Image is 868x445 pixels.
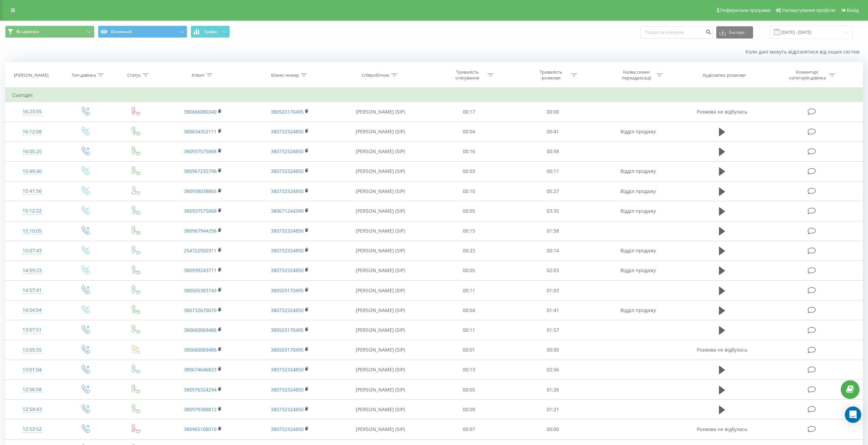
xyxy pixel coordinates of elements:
[271,307,304,313] a: 380732324850
[5,26,94,38] button: Всі дзвінки
[427,221,511,241] td: 00:15
[594,300,681,320] td: Відділ продажу
[511,320,594,340] td: 01:57
[511,261,594,280] td: 02:03
[618,69,655,81] div: Назва схеми переадресації
[511,380,594,400] td: 01:26
[204,29,217,34] span: Графік
[427,122,511,142] td: 00:04
[788,69,827,81] div: Коментар/категорія дзвінка
[184,307,217,313] a: 380732670070
[271,108,304,115] a: 380503170495
[12,323,52,337] div: 13:07:51
[184,346,217,353] a: 380660069486
[12,343,52,357] div: 13:05:55
[271,188,304,194] a: 380732324850
[334,241,427,261] td: [PERSON_NAME] (SIP)
[511,281,594,300] td: 01:03
[334,300,427,320] td: [PERSON_NAME] (SIP)
[12,145,52,158] div: 16:05:25
[271,327,304,333] a: 380503170495
[716,26,753,39] button: Експорт
[697,108,747,115] span: Розмова не відбулась
[12,125,52,138] div: 16:12:08
[427,142,511,161] td: 00:16
[334,360,427,380] td: [PERSON_NAME] (SIP)
[184,128,217,135] a: 380634352111
[12,303,52,317] div: 14:54:04
[184,247,217,254] a: 254722550311
[427,241,511,261] td: 00:23
[184,168,217,174] a: 380967235796
[191,26,230,38] button: Графік
[511,142,594,161] td: 00:58
[594,261,681,280] td: Відділ продажу
[427,340,511,360] td: 00:01
[271,267,304,273] a: 380732324850
[271,208,304,214] a: 380671244399
[427,400,511,419] td: 00:09
[334,419,427,439] td: [PERSON_NAME] (SIP)
[511,201,594,221] td: 03:35
[184,267,217,273] a: 380939243711
[845,406,861,423] div: Open Intercom Messenger
[427,281,511,300] td: 00:11
[271,366,304,373] a: 380732324850
[334,400,427,419] td: [PERSON_NAME] (SIP)
[12,363,52,376] div: 13:01:04
[427,419,511,439] td: 00:07
[184,426,217,432] a: 380965108010
[12,105,52,118] div: 16:23:05
[427,320,511,340] td: 00:11
[184,188,217,194] a: 380938038865
[511,340,594,360] td: 00:00
[12,184,52,198] div: 15:41:56
[271,72,299,78] div: Бізнес номер
[12,264,52,277] div: 14:59:23
[511,221,594,241] td: 01:58
[594,241,681,261] td: Відділ продажу
[427,181,511,201] td: 00:10
[697,346,747,353] span: Розмова не відбулась
[271,247,304,254] a: 380732324850
[746,48,863,55] a: Коли дані можуть відрізнятися вiд інших систем
[334,181,427,201] td: [PERSON_NAME] (SIP)
[334,380,427,400] td: [PERSON_NAME] (SIP)
[12,403,52,416] div: 12:54:43
[184,227,217,234] a: 380967944256
[271,128,304,135] a: 380732324850
[334,201,427,221] td: [PERSON_NAME] (SIP)
[14,72,48,78] div: [PERSON_NAME]
[511,181,594,201] td: 05:27
[362,72,389,78] div: Співробітник
[511,241,594,261] td: 00:14
[594,122,681,142] td: Відділ продажу
[511,419,594,439] td: 00:00
[511,300,594,320] td: 01:41
[533,69,569,81] div: Тривалість розмови
[271,406,304,413] a: 380732324850
[334,281,427,300] td: [PERSON_NAME] (SIP)
[184,287,217,294] a: 380505383743
[16,29,39,34] span: Всі дзвінки
[334,261,427,280] td: [PERSON_NAME] (SIP)
[271,386,304,393] a: 380732324850
[511,360,594,380] td: 02:56
[5,88,863,102] td: Сьогодні
[12,204,52,218] div: 15:12:22
[511,102,594,122] td: 00:00
[12,383,52,396] div: 12:56:58
[334,142,427,161] td: [PERSON_NAME] (SIP)
[184,148,217,154] a: 380937575868
[511,161,594,181] td: 00:11
[98,26,187,38] button: Основний
[271,426,304,432] a: 380732324850
[334,320,427,340] td: [PERSON_NAME] (SIP)
[334,122,427,142] td: [PERSON_NAME] (SIP)
[427,360,511,380] td: 00:13
[127,72,141,78] div: Статус
[12,244,52,257] div: 15:07:43
[720,8,770,13] span: Реферальна програма
[334,161,427,181] td: [PERSON_NAME] (SIP)
[334,340,427,360] td: [PERSON_NAME] (SIP)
